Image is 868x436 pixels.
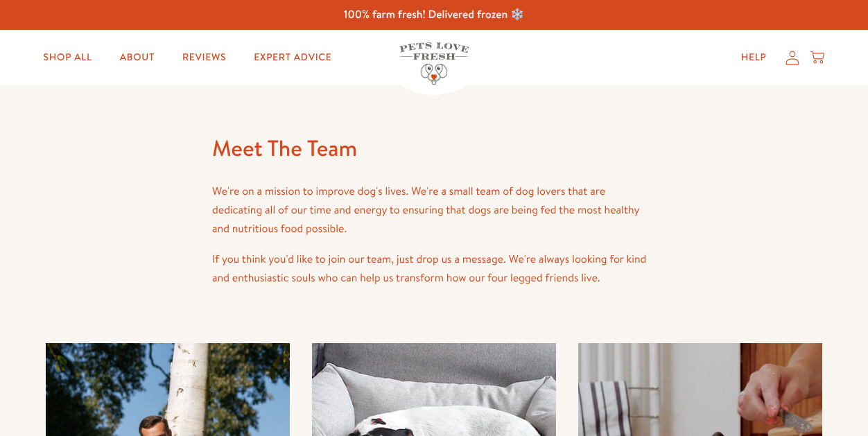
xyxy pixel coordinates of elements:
img: Pets Love Fresh [399,42,469,85]
a: Expert Advice [243,44,342,71]
a: Shop All [33,44,103,71]
a: Reviews [171,44,237,71]
p: We're on a mission to improve dog's lives. We're a small team of dog lovers that are dedicating a... [212,182,656,239]
a: Help [730,44,778,71]
p: If you think you'd like to join our team, just drop us a message. We're always looking for kind a... [212,250,656,288]
a: About [109,44,166,71]
h1: Meet The Team [212,130,656,167]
